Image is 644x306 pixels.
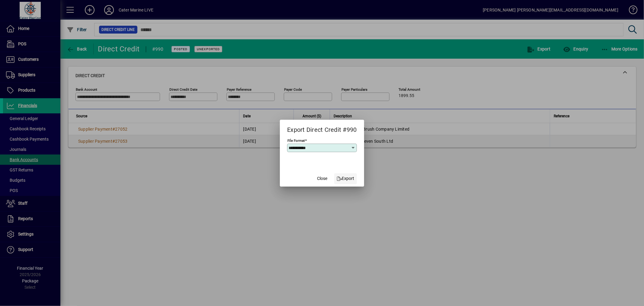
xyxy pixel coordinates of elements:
[312,173,332,184] button: Close
[317,175,327,182] span: Close
[337,175,354,182] span: Export
[280,120,364,137] h2: Export Direct Credit #990
[287,138,305,142] mat-label: File Format
[334,173,357,184] button: Export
